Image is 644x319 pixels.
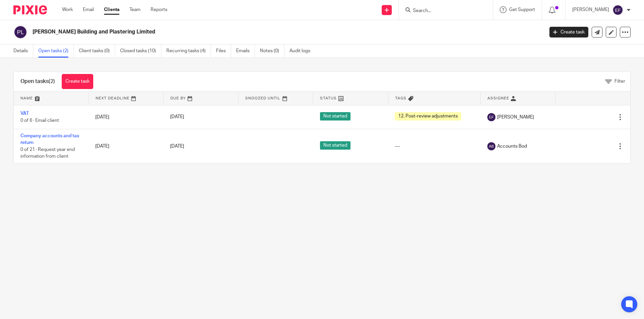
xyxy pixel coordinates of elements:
a: Audit logs [289,45,315,58]
span: (2) [49,79,55,84]
span: 12. Post-review adjustments [395,112,461,121]
a: Email [83,6,94,13]
a: VAT [20,111,29,116]
span: Not started [320,141,351,150]
a: Work [62,6,73,13]
a: Files [216,45,231,58]
td: [DATE] [89,129,163,163]
a: Recurring tasks (4) [166,45,211,58]
a: Company accounts and tax return [20,134,79,145]
a: Create task [549,27,588,37]
span: [PERSON_NAME] [497,114,534,121]
input: Search [412,8,473,14]
td: [DATE] [89,105,163,129]
span: Snoozed Until [245,96,280,100]
span: 0 of 21 · Request year end information from client [20,147,75,159]
a: Open tasks (2) [38,45,74,58]
span: Not started [320,112,351,121]
img: svg%3E [487,113,495,121]
a: Create task [62,74,93,89]
p: [PERSON_NAME] [572,6,609,13]
a: Clients [104,6,119,13]
span: Accounts Bod [497,143,527,150]
span: [DATE] [170,144,184,149]
span: Tags [395,96,407,100]
a: Emails [236,45,255,58]
img: Pixie [13,5,47,14]
a: Team [129,6,141,13]
span: Get Support [509,7,535,12]
img: svg%3E [487,142,495,150]
a: Client tasks (0) [79,45,115,58]
a: Reports [151,6,167,13]
a: Details [13,45,33,58]
img: svg%3E [612,5,623,15]
h2: [PERSON_NAME] Building and Plastering Limited [33,28,438,35]
h1: Open tasks [20,78,55,85]
span: Status [320,96,337,100]
span: 0 of 6 · Email client [20,118,59,123]
a: Closed tasks (10) [120,45,161,58]
a: Notes (0) [260,45,284,58]
span: Filter [614,79,625,84]
div: --- [395,143,474,150]
img: svg%3E [13,25,28,39]
span: [DATE] [170,115,184,119]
